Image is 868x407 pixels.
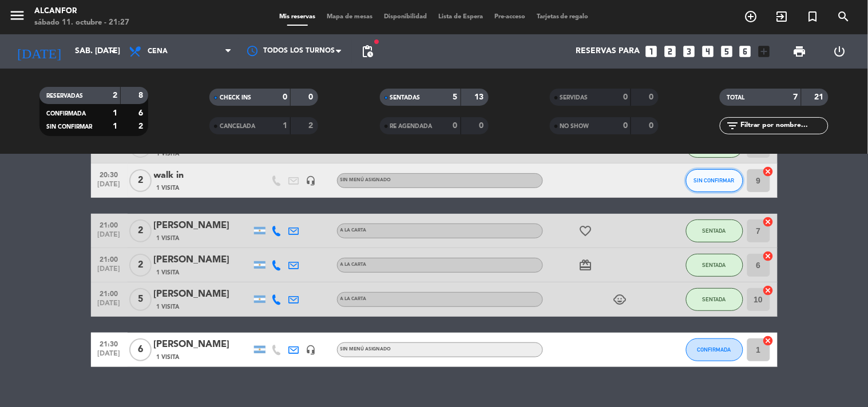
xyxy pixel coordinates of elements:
[154,337,251,352] div: [PERSON_NAME]
[576,47,640,56] span: Reservas para
[757,44,772,59] i: add_box
[560,95,588,101] span: SERVIDAS
[138,109,145,117] strong: 6
[793,45,807,58] span: print
[138,122,145,130] strong: 2
[129,220,152,242] span: 2
[489,14,531,20] span: Pre-acceso
[129,288,152,311] span: 5
[106,45,120,58] i: arrow_drop_down
[649,93,656,101] strong: 0
[837,10,851,23] i: search
[95,300,124,313] span: [DATE]
[474,93,486,101] strong: 13
[794,93,798,101] strong: 7
[433,14,489,20] span: Lista de Espera
[390,95,421,101] span: SENTADAS
[95,167,124,181] span: 20:30
[623,122,628,130] strong: 0
[95,265,124,278] span: [DATE]
[95,218,124,231] span: 21:00
[763,166,774,177] i: cancel
[95,286,124,300] span: 21:00
[815,93,826,101] strong: 21
[129,169,152,192] span: 2
[453,93,458,101] strong: 5
[220,95,251,101] span: CHECK INS
[686,220,743,242] button: SENTADA
[34,6,129,17] div: Alcanfor
[138,91,145,99] strong: 8
[129,254,152,277] span: 2
[820,34,859,69] div: LOG OUT
[560,123,589,129] span: NO SHOW
[95,350,124,363] span: [DATE]
[763,285,774,296] i: cancel
[686,288,743,311] button: SENTADA
[697,346,731,353] span: CONFIRMADA
[686,169,743,192] button: SIN CONFIRMAR
[340,297,367,301] span: A LA CARTA
[306,175,316,186] i: headset_mic
[95,231,124,244] span: [DATE]
[763,250,774,262] i: cancel
[157,149,180,158] span: 1 Visita
[220,123,255,129] span: CANCELADA
[623,93,628,101] strong: 0
[579,258,593,272] i: card_giftcard
[719,44,734,59] i: looks_5
[283,93,287,101] strong: 0
[806,10,820,23] i: turned_in_not
[681,44,696,59] i: looks_3
[113,91,117,99] strong: 2
[157,234,180,243] span: 1 Visita
[309,122,316,130] strong: 2
[531,14,594,20] span: Tarjetas de regalo
[340,262,367,267] span: A LA CARTA
[703,296,726,302] span: SENTADA
[9,39,69,64] i: [DATE]
[579,224,593,238] i: favorite_border
[833,45,846,58] i: power_settings_new
[46,93,83,99] span: RESERVADAS
[157,302,180,312] span: 1 Visita
[321,14,378,20] span: Mapa de mesas
[95,337,124,350] span: 21:30
[700,44,715,59] i: looks_4
[738,44,753,59] i: looks_6
[644,44,659,59] i: looks_one
[309,93,316,101] strong: 0
[378,14,433,20] span: Disponibilidad
[340,228,367,233] span: A LA CARTA
[340,178,391,182] span: Sin menú asignado
[95,181,124,194] span: [DATE]
[306,345,316,355] i: headset_mic
[274,14,321,20] span: Mis reservas
[113,122,117,130] strong: 1
[113,109,117,117] strong: 1
[663,44,677,59] i: looks_two
[34,17,129,29] div: sábado 11. octubre - 21:27
[703,228,726,234] span: SENTADA
[154,253,251,268] div: [PERSON_NAME]
[373,38,380,45] span: fiber_manual_record
[46,124,92,130] span: SIN CONFIRMAR
[694,177,735,183] span: SIN CONFIRMAR
[763,335,774,346] i: cancel
[775,10,789,23] i: exit_to_app
[613,293,627,306] i: child_care
[727,95,744,101] span: TOTAL
[46,111,86,117] span: CONFIRMADA
[9,7,26,24] i: menu
[154,218,251,233] div: [PERSON_NAME]
[9,7,26,28] button: menu
[763,216,774,228] i: cancel
[95,252,124,265] span: 21:00
[154,168,251,183] div: walk in
[360,45,374,58] span: pending_actions
[739,119,828,132] input: Filtrar por nombre...
[686,338,743,361] button: CONFIRMADA
[283,122,287,130] strong: 1
[154,287,251,302] div: [PERSON_NAME]
[726,119,739,133] i: filter_list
